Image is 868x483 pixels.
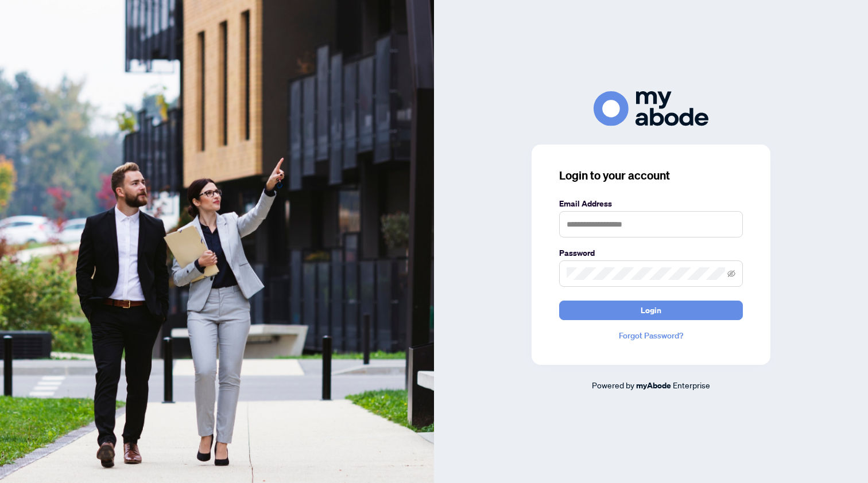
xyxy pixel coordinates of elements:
span: Powered by [592,380,634,390]
img: ma-logo [594,91,708,126]
button: Login [559,301,743,320]
label: Email Address [559,197,743,210]
a: Forgot Password? [559,329,743,342]
a: myAbode [636,379,671,392]
label: Password [559,247,743,259]
h3: Login to your account [559,168,743,184]
span: Login [641,301,661,320]
span: Enterprise [673,380,710,390]
span: eye-invisible [727,270,735,278]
